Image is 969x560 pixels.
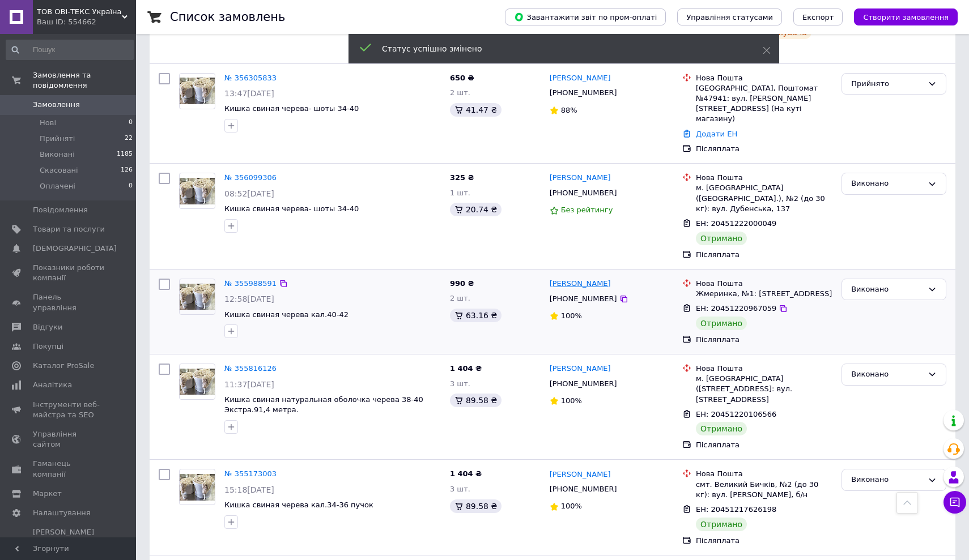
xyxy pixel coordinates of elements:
a: Кишка свиная натуральная оболочка черева 38-40 Экстра.91,4 метра. [224,395,423,414]
span: Скасовані [40,165,78,176]
button: Створити замовлення [854,8,958,25]
div: Виконано [851,178,923,190]
img: Фото товару [180,474,215,501]
img: Фото товару [180,178,215,204]
div: Статус успішно змінено [382,43,734,54]
div: [PHONE_NUMBER] [547,86,619,100]
a: № 355816126 [224,364,277,373]
span: Замовлення [33,100,80,110]
img: Фото товару [180,369,215,395]
span: 0 [129,118,133,128]
a: Додати ЕН [696,130,737,138]
img: Фото товару [180,284,215,310]
div: Післяплата [696,250,832,260]
div: [PHONE_NUMBER] [547,186,619,200]
div: 20.74 ₴ [450,203,501,216]
div: м. [GEOGRAPHIC_DATA] ([STREET_ADDRESS]: вул. [STREET_ADDRESS] [696,374,832,405]
span: ТОВ ОВІ-ТЕКС Україна [37,7,122,17]
a: Фото товару [179,173,215,209]
span: 11:37[DATE] [224,380,274,389]
input: Пошук [6,40,134,60]
span: Аналітика [33,380,72,390]
span: Панель управління [33,292,105,313]
a: Фото товару [179,279,215,315]
span: 15:18[DATE] [224,485,274,494]
h1: Список замовлень [170,10,285,24]
span: ЕН: 20451217626198 [696,505,776,514]
span: 100% [561,311,582,320]
a: [PERSON_NAME] [550,73,611,84]
span: 3 шт. [450,485,470,493]
span: ЕН: 20451220967059 [696,304,776,313]
span: 126 [121,165,133,176]
span: Відгуки [33,322,62,332]
div: Виконано [851,284,923,296]
a: № 355988591 [224,279,277,288]
div: Отримано [696,518,747,531]
span: 1 404 ₴ [450,469,482,478]
span: Управління статусами [686,13,773,22]
div: Нова Пошта [696,73,832,83]
span: Повідомлення [33,205,88,215]
span: Виконані [40,149,75,160]
a: Кишка свиная черева кал.40-42 [224,310,348,319]
a: [PERSON_NAME] [550,364,611,374]
span: 990 ₴ [450,279,474,288]
span: Кишка свиная черева- шоты 34-40 [224,104,359,113]
span: Налаштування [33,508,91,518]
a: № 356305833 [224,74,277,82]
span: Експорт [802,13,834,22]
span: 08:52[DATE] [224,189,274,198]
div: Ваш ID: 554662 [37,17,136,27]
div: Отримано [696,317,747,330]
span: Гаманець компанії [33,459,105,479]
span: 1 404 ₴ [450,364,482,373]
div: Отримано [696,232,747,245]
span: Покупці [33,341,63,352]
div: Прийнято [851,78,923,90]
div: [GEOGRAPHIC_DATA], Поштомат №47941: вул. [PERSON_NAME][STREET_ADDRESS] (На куті магазину) [696,83,832,125]
span: 12:58[DATE] [224,294,274,303]
span: 650 ₴ [450,74,474,82]
span: 2 шт. [450,294,470,302]
div: Післяплата [696,440,832,450]
span: Створити замовлення [863,13,949,22]
div: [PHONE_NUMBER] [547,482,619,497]
span: 1185 [117,149,133,160]
div: Виконано [851,474,923,486]
div: 89.58 ₴ [450,394,501,407]
span: Замовлення та повідомлення [33,70,136,91]
a: № 356099306 [224,173,277,182]
div: 89.58 ₴ [450,499,501,513]
div: Післяплата [696,144,832,154]
div: Нова Пошта [696,469,832,479]
span: 3 шт. [450,379,470,388]
span: 88% [561,106,577,114]
button: Управління статусами [677,8,782,25]
div: Післяплата [696,335,832,345]
span: 100% [561,502,582,510]
button: Чат з покупцем [943,491,966,514]
a: № 355173003 [224,469,277,478]
span: 0 [129,181,133,191]
div: Нова Пошта [696,279,832,289]
img: Фото товару [180,78,215,104]
div: Нова Пошта [696,173,832,183]
div: Післяплата [696,536,832,546]
div: 63.16 ₴ [450,309,501,322]
span: Прийняті [40,134,75,144]
button: Завантажити звіт по пром-оплаті [505,8,666,25]
a: Фото товару [179,364,215,400]
span: Інструменти веб-майстра та SEO [33,400,105,420]
span: 22 [125,134,133,144]
span: Показники роботи компанії [33,263,105,283]
span: Завантажити звіт по пром-оплаті [514,12,657,22]
div: 41.47 ₴ [450,103,501,117]
div: смт. Великий Бичків, №2 (до 30 кг): вул. [PERSON_NAME], б/н [696,480,832,500]
div: [PHONE_NUMBER] [547,377,619,391]
div: Жмеринка, №1: [STREET_ADDRESS] [696,289,832,299]
div: [PHONE_NUMBER] [547,292,619,306]
a: Фото товару [179,469,215,505]
span: 100% [561,396,582,405]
